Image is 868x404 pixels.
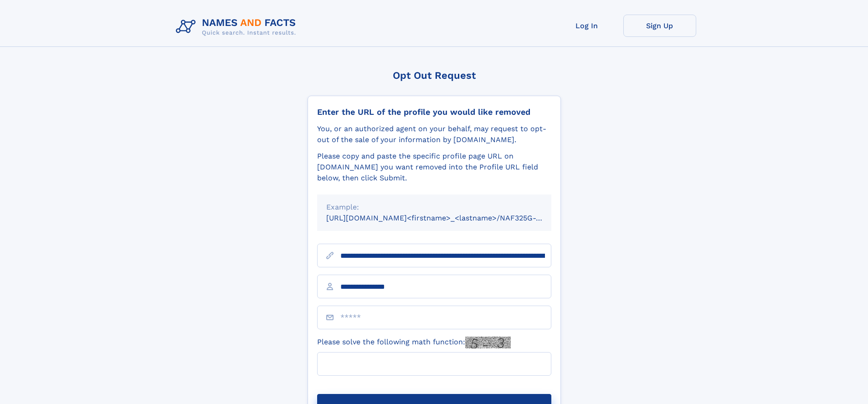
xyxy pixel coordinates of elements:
a: Sign Up [623,15,696,37]
label: Please solve the following math function: [317,337,511,348]
div: Opt Out Request [308,70,561,81]
div: You, or an authorized agent on your behalf, may request to opt-out of the sale of your informatio... [317,123,551,145]
a: Log In [550,15,623,37]
div: Enter the URL of the profile you would like removed [317,107,551,117]
small: [URL][DOMAIN_NAME]<firstname>_<lastname>/NAF325G-xxxxxxxx [326,214,569,222]
div: Please copy and paste the specific profile page URL on [DOMAIN_NAME] you want removed into the Pr... [317,151,551,184]
div: Example: [326,202,542,213]
img: Logo Names and Facts [172,15,303,39]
